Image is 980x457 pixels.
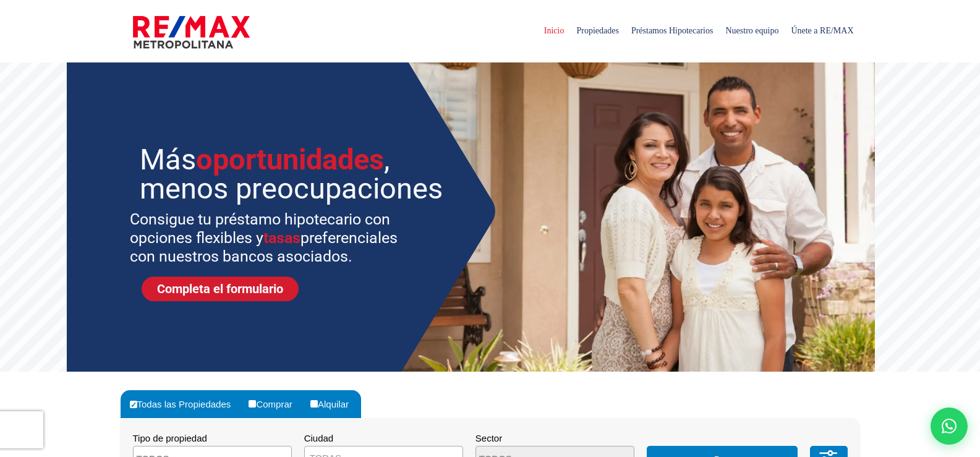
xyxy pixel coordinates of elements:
[307,390,361,418] label: Alquilar
[304,433,334,443] span: Ciudad
[719,12,785,49] span: Nuestro equipo
[133,433,207,443] span: Tipo de propiedad
[538,12,571,49] span: Inicio
[133,14,250,51] img: remax-metropolitana-logo
[127,390,244,418] label: Todas las Propiedades
[475,433,502,443] span: Sector
[785,12,859,49] span: Únete a RE/MAX
[625,12,720,49] span: Préstamos Hipotecarios
[130,401,137,408] input: Todas las Propiedades
[310,400,318,408] input: Alquilar
[245,390,304,418] label: Comprar
[249,400,256,408] input: Comprar
[570,12,624,49] span: Propiedades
